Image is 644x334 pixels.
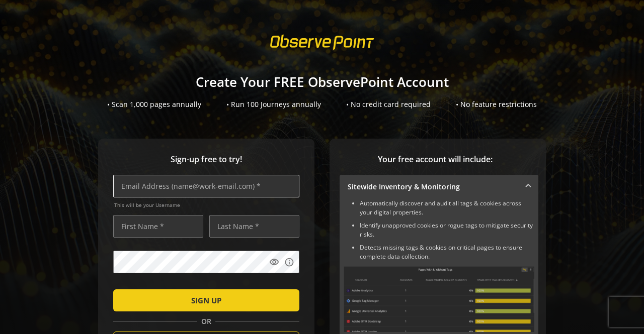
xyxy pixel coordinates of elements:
input: Last Name * [209,215,299,238]
span: Your free account will include: [340,154,531,165]
input: First Name * [113,215,203,238]
div: • No feature restrictions [456,99,537,109]
mat-expansion-panel-header: Sitewide Inventory & Monitoring [340,175,538,199]
img: Sitewide Inventory & Monitoring [344,266,534,332]
mat-icon: visibility [269,257,279,267]
div: • Scan 1,000 pages annually [107,99,201,109]
span: Sign-up free to try! [113,154,299,165]
div: • No credit card required [346,99,431,109]
li: Automatically discover and audit all tags & cookies across your digital properties. [360,199,534,217]
li: Detects missing tags & cookies on critical pages to ensure complete data collection. [360,243,534,261]
button: SIGN UP [113,289,299,311]
div: • Run 100 Journeys annually [226,99,321,109]
span: OR [197,316,215,326]
mat-icon: info [284,257,294,267]
li: Identify unapproved cookies or rogue tags to mitigate security risks. [360,221,534,239]
mat-panel-title: Sitewide Inventory & Monitoring [348,182,518,192]
span: SIGN UP [191,291,221,309]
span: This will be your Username [114,201,299,208]
input: Email Address (name@work-email.com) * [113,175,299,197]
